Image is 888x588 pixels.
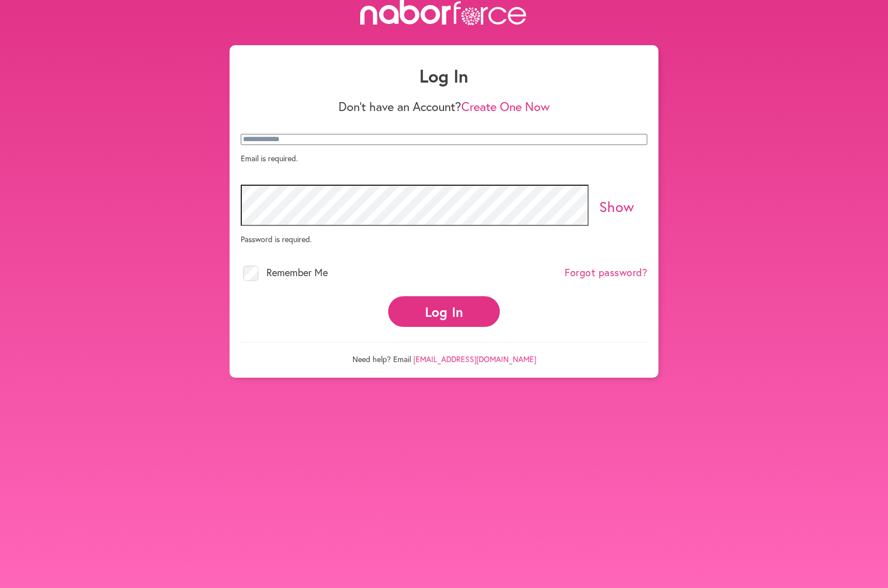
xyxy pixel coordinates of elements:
a: Show [599,197,634,216]
span: Remember Me [266,266,328,279]
a: Forgot password? [565,267,647,279]
p: Email is required. [241,153,647,163]
p: Need help? Email [241,342,647,364]
a: [EMAIL_ADDRESS][DOMAIN_NAME] [413,354,536,364]
a: Create One Now [461,98,550,114]
p: Password is required. [241,234,647,244]
h1: Log In [241,65,647,86]
button: Log In [388,296,500,327]
p: Don't have an Account? [241,99,647,114]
